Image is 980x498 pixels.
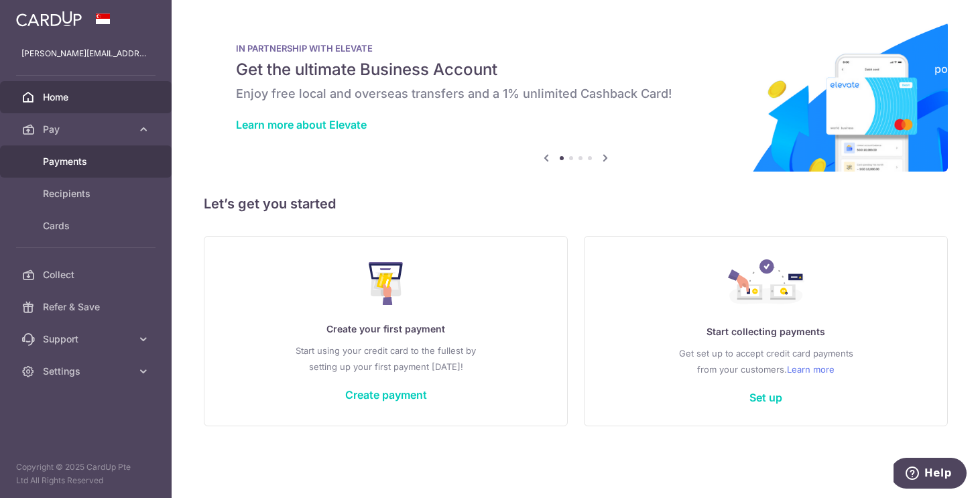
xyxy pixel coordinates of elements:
span: Home [43,90,131,104]
span: Refer & Save [43,300,131,314]
span: Settings [43,365,131,378]
p: Start collecting payments [611,324,920,340]
a: Learn more [787,361,835,377]
img: Make Payment [369,262,403,305]
a: Learn more about Elevate [236,118,367,131]
span: Pay [43,123,131,136]
p: Start using your credit card to the fullest by setting up your first payment [DATE]! [231,343,540,375]
img: CardUp [16,11,82,27]
p: Create your first payment [231,321,540,337]
p: IN PARTNERSHIP WITH ELEVATE [236,43,916,54]
span: Cards [43,219,131,233]
img: Collect Payment [728,259,804,308]
a: Set up [749,391,782,404]
h5: Let’s get you started [204,193,948,214]
span: Payments [43,155,131,168]
h5: Get the ultimate Business Account [236,59,916,80]
a: Create payment [345,388,427,401]
h6: Enjoy free local and overseas transfers and a 1% unlimited Cashback Card! [236,86,916,102]
span: Collect [43,268,131,282]
span: Support [43,332,131,346]
p: Get set up to accept credit card payments from your customers. [611,345,920,377]
img: Renovation banner [204,21,948,172]
span: Recipients [43,187,131,200]
iframe: Opens a widget where you can find more information [894,458,967,491]
p: [PERSON_NAME][EMAIL_ADDRESS][DOMAIN_NAME] [21,47,150,60]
